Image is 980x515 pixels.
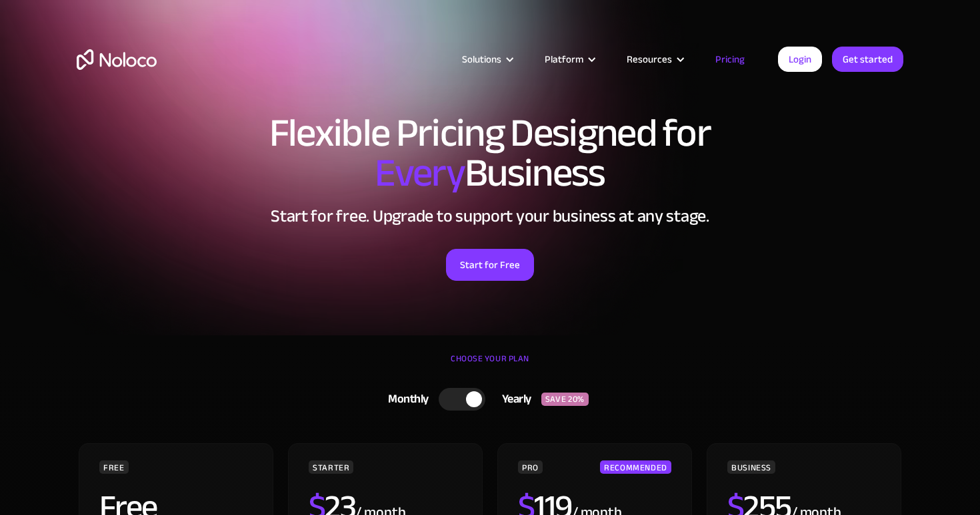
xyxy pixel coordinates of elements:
div: Resources [610,51,699,68]
div: Yearly [485,389,541,409]
div: PRO [518,460,543,474]
div: Resources [627,51,672,68]
div: SAVE 20% [541,393,589,406]
div: CHOOSE YOUR PLAN [77,349,903,382]
div: Solutions [462,51,501,68]
div: FREE [99,460,129,474]
a: home [77,49,157,70]
h2: Start for free. Upgrade to support your business at any stage. [77,206,903,226]
div: Solutions [445,51,528,68]
a: Login [778,47,822,72]
div: Monthly [371,389,439,409]
a: Get started [832,47,903,72]
a: Pricing [699,51,761,68]
a: Start for Free [446,249,534,281]
span: Every [375,136,465,210]
div: Platform [545,51,583,68]
div: Platform [528,51,610,68]
div: BUSINESS [727,460,775,474]
div: RECOMMENDED [600,460,671,474]
h1: Flexible Pricing Designed for Business [77,113,903,193]
div: STARTER [309,460,353,474]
